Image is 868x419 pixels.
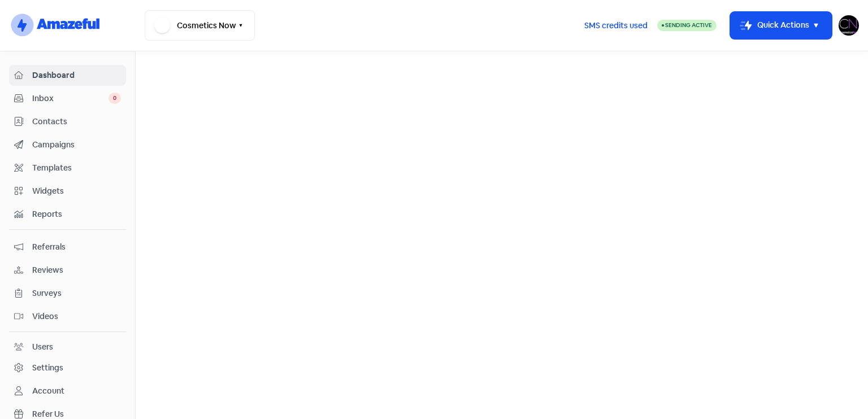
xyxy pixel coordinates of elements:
a: SMS credits used [575,19,657,30]
div: Settings [32,362,63,374]
a: Users [9,337,126,357]
span: Widgets [32,185,121,197]
a: Reviews [9,260,126,281]
a: Sending Active [657,19,717,32]
button: Quick Actions [730,12,832,39]
span: Reports [32,208,121,220]
span: 0 [108,93,121,104]
a: Campaigns [9,134,126,155]
a: Surveys [9,283,126,304]
span: Reviews [32,264,121,276]
span: Templates [32,162,121,174]
span: Inbox [32,93,108,104]
span: Referrals [32,241,121,253]
a: Referrals [9,237,126,257]
a: Widgets [9,181,126,202]
a: Settings [9,357,126,378]
span: Campaigns [32,139,121,151]
a: Account [9,381,126,401]
a: Templates [9,158,126,178]
span: Dashboard [32,69,121,81]
span: Contacts [32,116,121,128]
span: Videos [32,311,121,322]
div: Users [32,341,53,353]
a: Dashboard [9,65,126,86]
a: Contacts [9,111,126,132]
span: SMS credits used [584,20,648,32]
a: Videos [9,306,126,327]
button: Cosmetics Now [145,10,255,41]
a: Inbox 0 [9,88,126,109]
span: Sending Active [665,21,712,29]
span: Surveys [32,287,121,299]
img: User [839,15,859,36]
div: Account [32,385,64,397]
a: Reports [9,204,126,225]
